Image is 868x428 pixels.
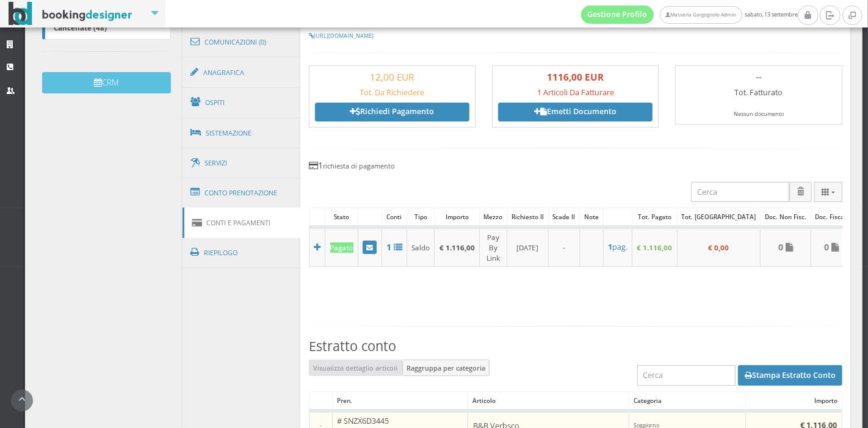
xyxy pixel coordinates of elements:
div: Richiesto il [507,208,548,225]
div: Tot. Pagato [632,208,676,225]
b: € 1.116,00 [637,242,672,252]
div: Doc. Fiscali [811,208,853,225]
button: Stampa Estratto Conto [738,365,842,386]
h3: 12,00 EUR [315,71,469,82]
h5: 1 Articoli Da Fatturare [498,88,653,97]
a: 1 [386,242,402,252]
a: Emetti Documento [498,103,653,121]
b: 0 [778,241,783,253]
button: Raggruppa per categoria [402,360,490,375]
b: 1 [608,242,612,252]
div: Pagato [330,242,353,253]
div: Tipo [407,208,434,225]
a: Comunicazioni (0) [183,26,301,58]
a: Anagrafica [183,57,301,89]
input: Cerca [691,182,789,202]
small: richiesta di pagamento [323,161,394,170]
a: Riepilogo [183,237,301,269]
b: Cancellate (48) [54,23,107,32]
div: Importo [435,208,479,225]
a: Richiedi Pagamento [315,103,469,121]
a: Conto Prenotazione [183,177,301,209]
span: sabato, 13 settembre [581,5,798,24]
a: 1pag. [608,242,627,252]
a: Ospiti [183,87,301,118]
td: Pay By Link [479,227,507,266]
div: Scade il [549,208,580,225]
a: Gestione Profilo [581,5,654,24]
h5: Tot. Da Richiedere [315,88,469,97]
div: Pren. [333,392,468,409]
div: Categoria [629,392,745,409]
b: 1116,00 EUR [547,71,604,83]
div: Stato [325,208,357,225]
b: 1 [386,241,391,253]
a: Cancellate (48) [42,16,171,40]
div: Note [580,208,603,225]
button: CRM [42,72,171,93]
b: € 0,00 [708,242,729,252]
a: Masseria Gorgognolo Admin [660,6,742,24]
div: Articolo [468,392,629,409]
a: [URL][DOMAIN_NAME] [309,32,374,40]
div: Doc. Non Fisc. [761,208,811,225]
div: Nessun documento [681,111,836,118]
div: Mezzo [480,208,507,225]
b: 0 [824,241,829,253]
h5: pag. [608,242,627,252]
button: Columns [814,182,842,202]
td: [DATE] [507,227,549,266]
a: Sistemazione [183,117,301,149]
img: BookingDesigner.com [9,2,132,26]
div: Tot. [GEOGRAPHIC_DATA] [678,208,761,225]
h3: Estratto conto [309,338,842,354]
td: - [548,227,580,266]
h5: Tot. Fatturato [681,88,836,97]
td: Saldo [407,227,435,266]
div: Importo [746,392,841,409]
h4: 1 [309,160,842,170]
div: Colonne [814,182,842,202]
a: Conti e Pagamenti [183,208,301,238]
div: Conti [382,208,407,225]
a: Servizi [183,148,301,179]
input: Cerca [637,365,736,385]
b: € 1.116,00 [439,242,475,252]
h3: -- [681,71,836,82]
